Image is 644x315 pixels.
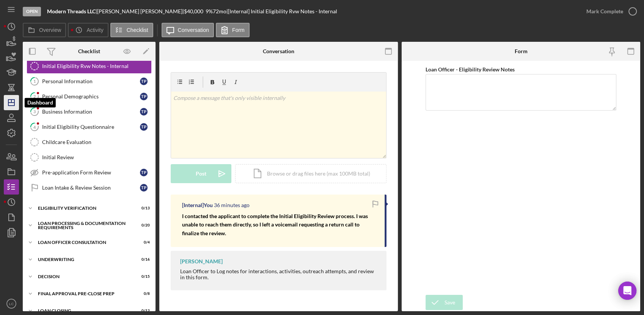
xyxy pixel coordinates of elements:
[136,240,150,245] div: 0 / 4
[27,165,152,180] a: Pre-application Form ReviewTP
[178,27,209,33] label: Conversation
[38,221,131,230] div: Loan Processing & Documentation Requirements
[47,8,97,14] div: |
[136,291,150,296] div: 0 / 8
[140,108,148,116] div: T P
[33,109,36,114] tspan: 3
[27,135,152,150] a: Childcare Evaluation
[232,27,245,33] label: Form
[140,78,148,85] div: T P
[42,169,140,176] div: Pre-application Form Review
[42,93,140,100] div: Personal Demographics
[86,27,103,33] label: Activity
[136,223,150,228] div: 0 / 20
[445,295,455,310] div: Save
[68,23,108,37] button: Activity
[136,257,150,262] div: 0 / 16
[33,124,36,129] tspan: 4
[182,213,369,236] mark: I contacted the applicant to complete the Initial Eligibility Review process. I was unable to rea...
[110,23,153,37] button: Checklist
[42,139,151,145] div: Childcare Evaluation
[214,202,250,208] time: 2025-09-05 15:02
[171,164,231,183] button: Post
[184,8,203,14] span: $40,000
[38,240,131,245] div: Loan Officer Consultation
[23,23,66,37] button: Overview
[27,89,152,104] a: 2Personal DemographicsTP
[136,309,150,313] div: 0 / 12
[42,185,140,191] div: Loan Intake & Review Session
[579,4,640,19] button: Mark Complete
[27,180,152,195] a: Loan Intake & Review SessionTP
[27,59,152,74] a: Initial Eligibility Rvw Notes - Internal
[27,74,152,89] a: 1Personal InformationTP
[38,291,131,296] div: Final Approval Pre-Close Prep
[47,8,96,14] b: Modern Threads LLC
[33,79,36,84] tspan: 1
[586,4,623,19] div: Mark Complete
[27,104,152,119] a: 3Business InformationTP
[226,8,337,14] div: | [Internal] Initial Eligibility Rvw Notes - Internal
[426,66,515,73] label: Loan Officer - Eligibility Review Notes
[136,206,150,211] div: 0 / 13
[140,123,148,131] div: T P
[140,93,148,100] div: T P
[213,8,226,14] div: 72 mo
[23,7,41,16] div: Open
[9,302,14,306] text: LC
[42,124,140,130] div: Initial Eligibility Questionnaire
[33,94,36,99] tspan: 2
[182,202,213,208] div: [Internal] You
[38,309,131,313] div: Loan Closing
[162,23,214,37] button: Conversation
[38,274,131,279] div: Decision
[38,257,131,262] div: Underwriting
[42,109,140,115] div: Business Information
[42,78,140,84] div: Personal Information
[426,295,463,310] button: Save
[196,164,206,183] div: Post
[97,8,184,14] div: [PERSON_NAME] [PERSON_NAME] |
[515,48,528,54] div: Form
[78,48,100,54] div: Checklist
[27,150,152,165] a: Initial Review
[136,274,150,279] div: 0 / 15
[27,119,152,135] a: 4Initial Eligibility QuestionnaireTP
[140,169,148,176] div: T P
[4,296,19,311] button: LC
[180,268,379,280] div: Loan Officer to Log notes for interactions, activities, outreach attempts, and review in this form.
[39,27,61,33] label: Overview
[206,8,213,14] div: 9 %
[127,27,148,33] label: Checklist
[140,184,148,192] div: T P
[42,154,151,160] div: Initial Review
[38,206,131,211] div: Eligibility Verification
[42,63,151,69] div: Initial Eligibility Rvw Notes - Internal
[180,258,223,264] div: [PERSON_NAME]
[618,282,636,300] div: Open Intercom Messenger
[216,23,250,37] button: Form
[263,48,294,54] div: Conversation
